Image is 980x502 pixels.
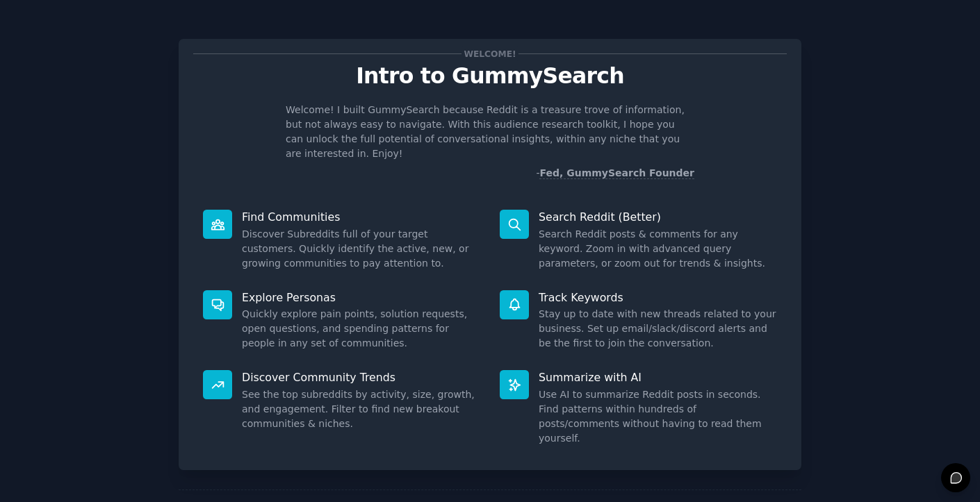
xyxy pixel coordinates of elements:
[539,370,777,385] p: Summarize with AI
[536,166,694,181] div: -
[193,64,787,88] p: Intro to GummySearch
[242,210,480,224] p: Find Communities
[539,290,777,305] p: Track Keywords
[539,307,777,351] dd: Stay up to date with new threads related to your business. Set up email/slack/discord alerts and ...
[462,47,518,61] span: Welcome!
[242,290,480,305] p: Explore Personas
[286,103,694,161] p: Welcome! I built GummySearch because Reddit is a treasure trove of information, but not always ea...
[539,387,777,446] dd: Use AI to summarize Reddit posts in seconds. Find patterns within hundreds of posts/comments with...
[242,387,480,431] dd: See the top subreddits by activity, size, growth, and engagement. Filter to find new breakout com...
[539,227,777,271] dd: Search Reddit posts & comments for any keyword. Zoom in with advanced query parameters, or zoom o...
[539,210,777,224] p: Search Reddit (Better)
[242,227,480,271] dd: Discover Subreddits full of your target customers. Quickly identify the active, new, or growing c...
[242,307,480,351] dd: Quickly explore pain points, solution requests, open questions, and spending patterns for people ...
[539,167,694,179] a: Fed, GummySearch Founder
[242,370,480,385] p: Discover Community Trends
